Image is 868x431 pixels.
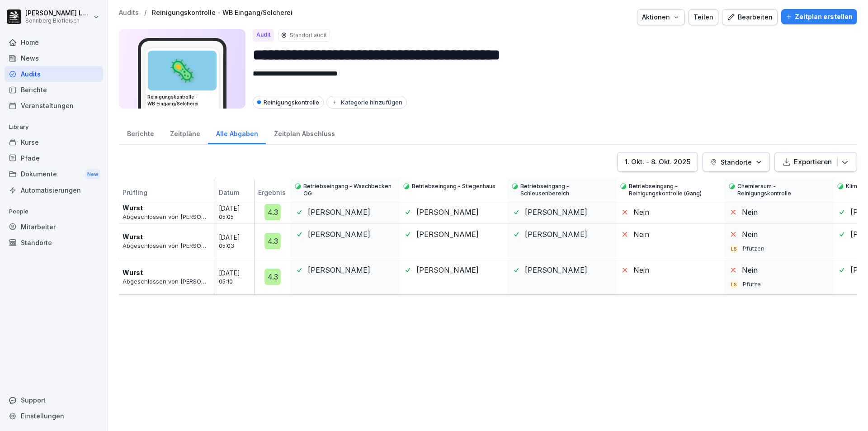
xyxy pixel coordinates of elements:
[123,277,209,286] p: Abgeschlossen von [PERSON_NAME]
[737,183,830,197] p: Chemieraum - Reinigungskontrolle
[147,94,217,107] h3: Reinigungskontrolle - WB Eingang/Selcherei
[743,244,764,253] p: Pfützen
[208,121,266,144] a: Alle Abgaben
[642,12,680,22] div: Aktionen
[721,157,752,167] p: Standorte
[416,265,479,275] p: [PERSON_NAME]
[5,392,103,408] div: Support
[729,280,738,289] div: LS
[5,134,103,150] a: Kurse
[633,229,649,240] p: Nein
[5,204,103,219] p: People
[308,265,370,275] p: [PERSON_NAME]
[742,207,758,218] p: Nein
[266,121,343,144] a: Zeitplan Abschluss
[520,183,613,197] p: Betriebseingang - Schleusenbereich
[119,121,162,144] div: Berichte
[689,9,718,25] button: Teilen
[633,265,649,275] p: Nein
[219,268,259,278] p: [DATE]
[331,99,402,106] div: Kategorie hinzufügen
[25,18,91,24] p: Sonnberg Biofleisch
[633,207,649,218] p: Nein
[5,182,103,198] a: Automatisierungen
[123,213,209,222] p: Abgeschlossen von [PERSON_NAME]
[786,12,853,22] div: Zeitplan erstellen
[148,51,217,90] div: 🦠
[743,280,761,289] p: Pfütze
[123,268,143,277] p: Wurst
[5,82,103,98] a: Berichte
[629,183,721,197] p: Betriebseingang - Reinigungskontrolle (Gang)
[774,152,857,172] button: Exportieren
[412,183,495,190] p: Betriebseingang - Stiegenhaus
[416,207,479,218] p: [PERSON_NAME]
[123,242,209,251] p: Abgeschlossen von [PERSON_NAME]
[219,188,259,201] p: Datum
[119,188,209,201] p: Prüfling
[219,204,259,213] p: [DATE]
[742,229,758,240] p: Nein
[5,34,103,50] a: Home
[5,50,103,66] a: News
[693,12,713,22] div: Teilen
[123,232,143,242] p: Wurst
[727,12,773,22] div: Bearbeiten
[255,188,293,201] p: Ergebnis
[5,408,103,424] a: Einstellungen
[742,265,758,275] p: Nein
[119,9,139,17] a: Audits
[5,166,103,183] a: DokumenteNew
[219,242,259,250] p: 05:03
[722,9,778,25] button: Bearbeiten
[794,157,832,167] p: Exportieren
[5,66,103,82] a: Audits
[525,265,587,275] p: [PERSON_NAME]
[264,269,281,285] div: 4.3
[253,29,274,42] div: Audit
[416,229,479,240] p: [PERSON_NAME]
[308,229,370,240] p: [PERSON_NAME]
[264,204,281,220] div: 4.3
[253,96,324,109] div: Reinigungskontrolle
[5,150,103,166] a: Pfade
[290,31,327,39] p: Standort audit
[123,203,143,213] p: Wurst
[5,120,103,134] p: Library
[152,9,292,17] a: Reinigungskontrolle - WB Eingang/Selcherei
[162,121,208,144] a: Zeitpläne
[525,207,587,218] p: [PERSON_NAME]
[25,9,91,17] p: [PERSON_NAME] Lumetsberger
[5,98,103,114] a: Veranstaltungen
[617,152,698,172] button: 1. Okt. - 8. Okt. 2025
[264,233,281,249] div: 4.3
[781,9,857,24] button: Zeitplan erstellen
[144,9,146,17] p: /
[703,152,770,172] button: Standorte
[637,9,685,25] button: Aktionen
[729,244,738,253] div: LS
[5,219,103,235] a: Mitarbeiter
[219,278,259,286] p: 05:10
[625,157,690,167] div: 1. Okt. - 8. Okt. 2025
[85,169,100,180] div: New
[5,235,103,251] a: Standorte
[525,229,587,240] p: [PERSON_NAME]
[308,207,370,218] p: [PERSON_NAME]
[5,166,103,183] div: Dokumente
